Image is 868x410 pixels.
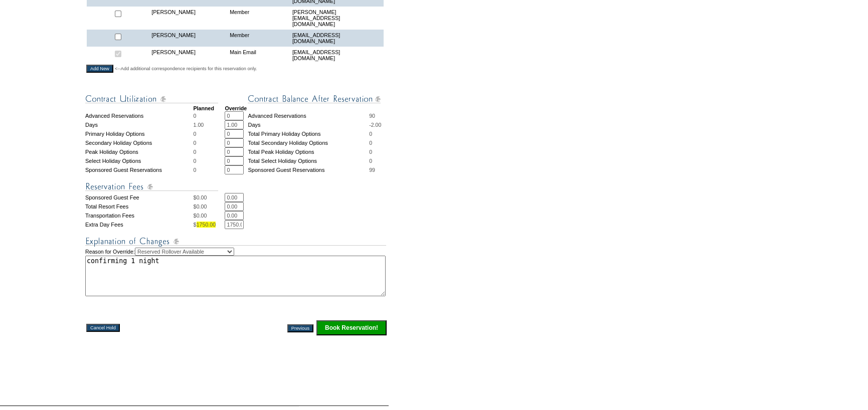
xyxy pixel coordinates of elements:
[197,194,207,200] span: 0.00
[149,47,227,64] td: [PERSON_NAME]
[193,202,225,211] td: $
[85,93,218,105] img: Contract Utilization
[369,113,375,119] span: 90
[193,167,196,173] span: 0
[225,105,247,111] strong: Override
[369,149,372,155] span: 0
[248,138,369,147] td: Total Secondary Holiday Options
[193,193,225,202] td: $
[248,93,381,105] img: Contract Balance After Reservation
[193,149,196,155] span: 0
[248,165,369,174] td: Sponsored Guest Reservations
[369,158,372,164] span: 0
[290,47,384,64] td: [EMAIL_ADDRESS][DOMAIN_NAME]
[193,113,196,119] span: 0
[193,122,204,128] span: 1.00
[85,111,193,120] td: Advanced Reservations
[85,180,218,193] img: Reservation Fees
[193,140,196,146] span: 0
[85,156,193,165] td: Select Holiday Options
[85,138,193,147] td: Secondary Holiday Options
[248,111,369,120] td: Advanced Reservations
[149,7,227,30] td: [PERSON_NAME]
[85,211,193,220] td: Transportation Fees
[369,131,372,137] span: 0
[149,30,227,47] td: [PERSON_NAME]
[115,66,257,72] span: <--Add additional correspondence recipients for this reservation only.
[193,220,225,229] td: $
[248,129,369,138] td: Total Primary Holiday Options
[85,129,193,138] td: Primary Holiday Options
[86,324,120,332] input: Cancel Hold
[248,156,369,165] td: Total Select Holiday Options
[197,203,207,210] span: 0.00
[197,222,216,228] span: 1750.00
[193,131,196,137] span: 0
[287,324,313,332] input: Previous
[193,105,214,111] strong: Planned
[193,211,225,220] td: $
[85,147,193,156] td: Peak Holiday Options
[290,7,384,30] td: [PERSON_NAME][EMAIL_ADDRESS][DOMAIN_NAME]
[85,165,193,174] td: Sponsored Guest Reservations
[369,140,372,146] span: 0
[85,235,386,248] img: Explanation of Changes
[197,213,207,219] span: 0.00
[227,47,290,64] td: Main Email
[85,193,193,202] td: Sponsored Guest Fee
[316,320,387,335] input: Click this button to finalize your reservation.
[193,158,196,164] span: 0
[85,220,193,229] td: Extra Day Fees
[227,7,290,30] td: Member
[86,65,113,73] input: Add New
[290,30,384,47] td: [EMAIL_ADDRESS][DOMAIN_NAME]
[248,147,369,156] td: Total Peak Holiday Options
[369,167,375,173] span: 99
[227,30,290,47] td: Member
[85,202,193,211] td: Total Resort Fees
[369,122,381,128] span: -2.00
[85,248,388,296] td: Reason for Override:
[248,120,369,129] td: Days
[85,120,193,129] td: Days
